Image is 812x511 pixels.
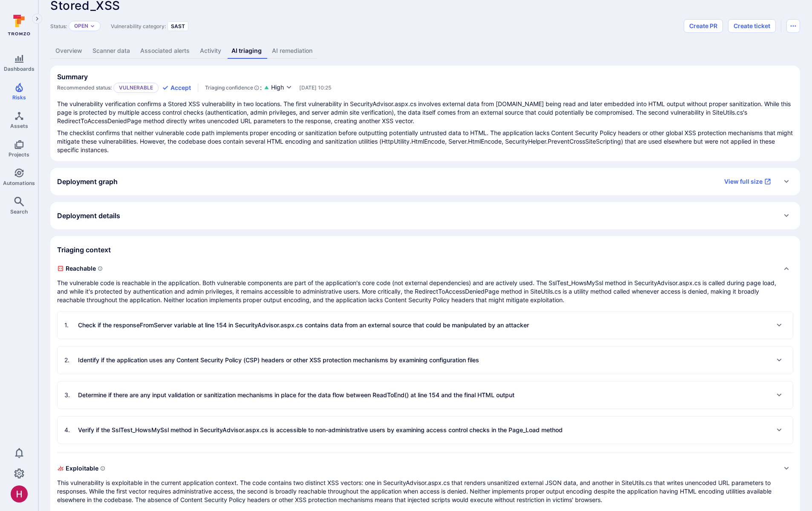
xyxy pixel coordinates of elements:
h2: Triaging context [57,245,111,254]
span: Dashboards [4,66,35,72]
img: ACg8ocKzQzwPSwOZT_k9C736TfcBpCStqIZdMR9gXOhJgTaH9y_tsw=s96-c [11,485,28,502]
span: Exploitable [57,462,776,475]
a: Activity [195,43,226,59]
a: AI remediation [267,43,318,59]
a: AI triaging [226,43,267,59]
p: The vulnerability verification confirms a Stored XSS vulnerability in two locations. The first vu... [57,100,793,125]
a: Overview [50,43,87,59]
p: The vulnerable code is reachable in the application. Both vulnerable components are part of the a... [57,279,776,304]
div: Expand [50,202,800,229]
span: Search [10,208,28,215]
p: Determine if there are any input validation or sanitization mechanisms in place for the data flow... [78,391,514,399]
div: Harshil Parikh [11,485,28,502]
span: 3 . [64,391,76,399]
a: Scanner data [87,43,135,59]
button: Open [74,23,88,29]
div: Expand [58,381,793,409]
span: 4 . [64,426,76,434]
span: Status: [50,23,67,29]
span: Vulnerability category: [111,23,166,29]
p: Vulnerable [113,83,159,93]
div: Expand [57,462,793,504]
span: Reachable [57,262,776,275]
span: Triaging confidence [205,84,253,92]
span: 2 . [64,356,76,364]
span: Automations [3,180,35,186]
p: The checklist confirms that neither vulnerable code path implements proper encoding or sanitizati... [57,129,793,154]
div: Collapse [57,262,793,304]
div: Vulnerability tabs [50,43,800,59]
button: Create ticket [728,19,776,33]
h2: Summary [57,72,88,81]
div: Expand [58,416,793,444]
div: Expand [50,168,800,195]
span: Risks [12,94,26,101]
button: Expand navigation menu [32,14,42,24]
svg: Indicates if a vulnerability code, component, function or a library can actually be reached or in... [98,266,103,271]
button: High [271,83,292,92]
i: Expand navigation menu [34,15,40,23]
div: SAST [168,21,188,31]
a: View full size [719,175,776,188]
button: Expand dropdown [90,23,95,29]
svg: Indicates if a vulnerability can be exploited by an attacker to gain unauthorized access, execute... [100,466,105,471]
a: Associated alerts [135,43,195,59]
button: Create PR [684,19,723,33]
p: Identify if the application uses any Content Security Policy (CSP) headers or other XSS protectio... [78,356,479,364]
h2: Deployment details [57,211,120,220]
span: 1 . [64,321,76,329]
p: Verify if the SslTest_HowsMySsl method in SecurityAdvisor.aspx.cs is accessible to non-administra... [78,426,563,434]
span: Projects [9,151,29,158]
span: Assets [10,123,28,129]
button: Options menu [786,19,800,33]
div: Expand [58,312,793,339]
button: Accept [162,84,191,92]
h2: Deployment graph [57,177,118,186]
span: Recommended status: [57,84,112,91]
span: Only visible to Tromzo users [299,84,331,91]
svg: AI Triaging Agent self-evaluates the confidence behind recommended status based on the depth and ... [254,84,259,92]
span: High [271,83,284,92]
div: : [205,84,262,92]
p: This vulnerability is exploitable in the current application context. The code contains two disti... [57,479,776,504]
p: Check if the responseFromServer variable at line 154 in SecurityAdvisor.aspx.cs contains data fro... [78,321,529,329]
div: Expand [58,346,793,374]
